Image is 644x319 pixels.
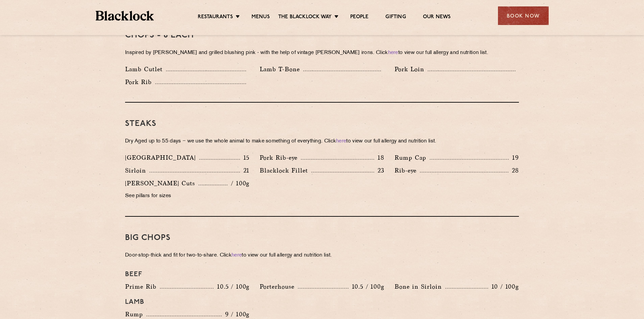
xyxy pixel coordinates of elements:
[260,64,303,74] p: Lamb T-Bone
[395,153,430,162] p: Rump Cap
[125,48,519,58] p: Inspired by [PERSON_NAME] and grilled blushing pink - with the help of vintage [PERSON_NAME] iron...
[240,153,250,162] p: 15
[125,31,519,40] h3: Chops - 8 each
[125,270,519,278] h4: Beef
[125,119,519,128] h3: Steaks
[509,153,519,162] p: 19
[260,166,311,175] p: Blacklock Fillet
[252,14,270,21] a: Menus
[232,253,242,258] a: here
[278,14,332,21] a: The Blacklock Way
[488,282,519,291] p: 10 / 100g
[125,179,198,188] p: [PERSON_NAME] Cuts
[125,153,199,162] p: [GEOGRAPHIC_DATA]
[395,64,428,74] p: Pork Loin
[508,166,519,175] p: 28
[228,179,249,188] p: / 100g
[125,77,155,87] p: Pork Rib
[240,166,250,175] p: 21
[385,14,406,21] a: Gifting
[222,310,250,319] p: 9 / 100g
[96,11,154,21] img: BL_Textured_Logo-footer-cropped.svg
[214,282,249,291] p: 10.5 / 100g
[395,166,420,175] p: Rib-eye
[125,310,146,319] p: Rump
[423,14,451,21] a: Our News
[374,153,384,162] p: 18
[395,282,445,291] p: Bone in Sirloin
[125,64,166,74] p: Lamb Cutlet
[260,282,298,291] p: Porterhouse
[374,166,384,175] p: 23
[125,298,519,306] h4: Lamb
[349,282,384,291] p: 10.5 / 100g
[125,234,519,242] h3: Big Chops
[125,191,249,201] p: See pillars for sizes
[388,50,398,55] a: here
[125,166,149,175] p: Sirloin
[125,251,519,260] p: Door-stop-thick and fit for two-to-share. Click to view our full allergy and nutrition list.
[350,14,368,21] a: People
[125,282,160,291] p: Prime Rib
[125,137,519,146] p: Dry Aged up to 55 days − we use the whole animal to make something of everything. Click to view o...
[260,153,301,162] p: Pork Rib-eye
[198,14,233,21] a: Restaurants
[498,6,549,25] div: Book Now
[336,139,346,144] a: here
